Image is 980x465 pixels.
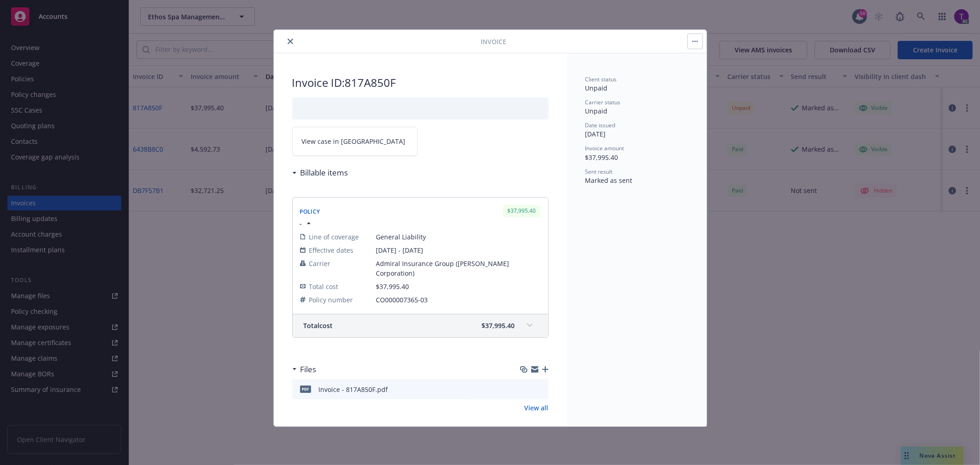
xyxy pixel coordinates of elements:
[309,282,339,291] span: Total cost
[300,208,320,215] span: Policy
[585,153,618,162] span: $37,995.40
[585,176,633,185] span: Marked as sent
[525,403,549,413] a: View all
[285,36,296,47] button: close
[585,107,608,115] span: Unpaid
[300,363,317,375] h3: Files
[292,167,348,179] div: Billable items
[319,385,388,394] div: Invoice - 817A850F.pdf
[482,321,515,330] span: $37,995.40
[503,205,541,216] div: $37,995.40
[292,75,549,90] h2: Invoice ID: 817A850F
[585,121,616,129] span: Date issued
[304,321,333,330] span: Total cost
[302,136,406,146] span: View case in [GEOGRAPHIC_DATA]
[585,75,617,83] span: Client status
[292,363,317,375] div: Files
[300,167,348,179] h3: Billable items
[376,245,541,255] span: [DATE] - [DATE]
[585,144,624,152] span: Invoice amount
[309,245,354,255] span: Effective dates
[585,168,613,176] span: Sent result
[585,84,608,92] span: Unpaid
[585,98,621,106] span: Carrier status
[585,130,606,138] span: [DATE]
[537,385,545,394] button: preview file
[300,219,313,228] button: -
[376,295,541,305] span: CO000007365-03
[309,232,359,242] span: Line of coverage
[522,385,529,394] button: download file
[300,219,302,228] span: -
[376,282,409,291] span: $37,995.40
[481,37,507,46] span: Invoice
[300,386,311,392] span: pdf
[309,259,331,268] span: Carrier
[376,232,541,242] span: General Liability
[292,127,418,156] a: View case in [GEOGRAPHIC_DATA]
[293,314,548,337] div: Totalcost$37,995.40
[376,259,541,278] span: Admiral Insurance Group ([PERSON_NAME] Corporation)
[309,295,353,305] span: Policy number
